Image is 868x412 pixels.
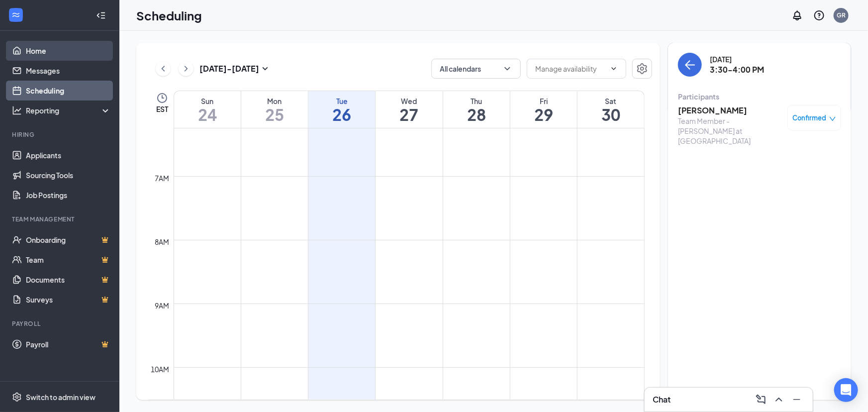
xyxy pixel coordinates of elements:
h3: [PERSON_NAME] [678,105,782,116]
span: down [829,115,836,122]
svg: Collapse [96,10,106,20]
a: Messages [26,61,111,81]
h1: 24 [174,106,241,123]
button: ComposeMessage [753,392,769,408]
span: EST [156,104,168,114]
div: 10am [149,364,172,375]
h1: 25 [241,106,308,123]
a: August 24, 2025 [174,91,241,128]
button: Settings [632,59,652,79]
svg: Minimize [791,394,803,406]
div: Payroll [12,319,109,328]
div: Thu [443,96,510,106]
div: Hiring [12,130,109,139]
button: ChevronRight [179,61,193,76]
button: All calendarsChevronDown [431,59,521,79]
div: Participants [678,92,841,102]
svg: QuestionInfo [813,9,825,21]
a: DocumentsCrown [26,270,111,290]
div: [DATE] [710,54,764,64]
input: Manage availability [535,63,606,74]
svg: SmallChevronDown [259,63,271,75]
h1: 30 [578,106,644,123]
svg: WorkstreamLogo [11,10,21,20]
div: 8am [153,236,172,247]
a: SurveysCrown [26,290,111,309]
svg: Analysis [12,105,22,115]
div: Team Management [12,215,109,223]
svg: Settings [636,63,648,75]
a: Home [26,41,111,61]
a: Applicants [26,145,111,165]
div: Sat [578,96,644,106]
svg: ChevronDown [610,65,618,73]
h3: 3:30-4:00 PM [710,64,764,75]
a: PayrollCrown [26,334,111,354]
svg: ComposeMessage [755,394,767,406]
svg: Notifications [791,9,803,21]
a: TeamCrown [26,250,111,270]
svg: Settings [12,392,22,402]
div: 9am [153,300,172,311]
div: Mon [241,96,308,106]
div: Tue [308,96,375,106]
svg: ChevronLeft [158,63,168,75]
a: August 30, 2025 [578,91,644,128]
div: Reporting [26,105,111,115]
button: back-button [678,53,702,77]
div: Wed [376,96,442,106]
button: ChevronUp [771,392,787,408]
a: Scheduling [26,81,111,101]
a: Sourcing Tools [26,165,111,185]
a: OnboardingCrown [26,230,111,250]
a: August 27, 2025 [376,91,442,128]
a: Job Postings [26,185,111,205]
div: 7am [153,173,172,184]
h1: 26 [308,106,375,123]
a: August 25, 2025 [241,91,308,128]
div: Team Member - [PERSON_NAME] at [GEOGRAPHIC_DATA] [678,116,782,146]
span: Confirmed [793,113,827,123]
div: Fri [510,96,577,106]
svg: ChevronDown [502,64,512,74]
svg: ChevronRight [181,63,191,75]
h1: 29 [510,106,577,123]
svg: ChevronUp [773,394,785,406]
button: Minimize [789,392,805,408]
h3: Chat [653,394,671,405]
svg: Clock [156,92,168,104]
div: Sun [174,96,241,106]
h1: 28 [443,106,510,123]
svg: ArrowLeft [684,59,696,71]
h3: [DATE] - [DATE] [199,63,259,74]
div: Switch to admin view [26,392,96,402]
a: August 29, 2025 [510,91,577,128]
div: GR [837,11,846,19]
button: ChevronLeft [156,61,171,76]
div: Open Intercom Messenger [834,378,858,402]
h1: Scheduling [136,7,202,24]
a: August 28, 2025 [443,91,510,128]
a: August 26, 2025 [308,91,375,128]
h1: 27 [376,106,442,123]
